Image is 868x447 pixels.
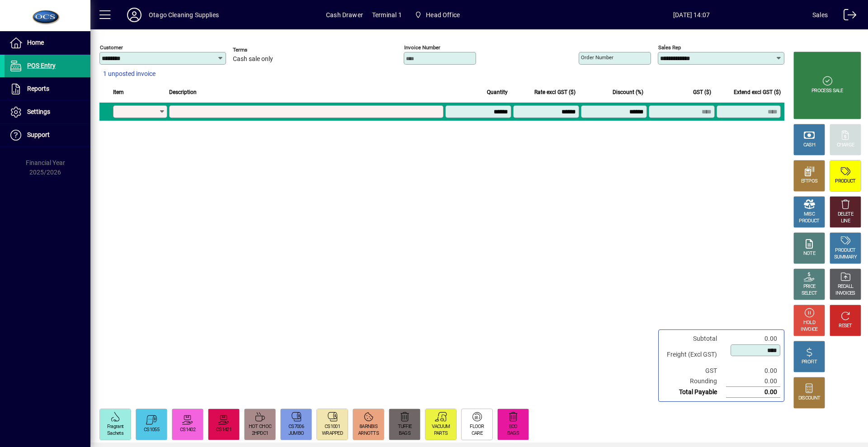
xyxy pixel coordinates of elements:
div: INVOICES [835,290,855,297]
mat-label: Sales rep [658,44,681,51]
div: PRODUCT [835,178,855,185]
a: Home [5,32,90,54]
span: Cash sale only [233,56,273,63]
div: PROFIT [802,359,817,366]
div: NOTE [803,250,815,257]
div: CS1001 [325,423,340,430]
span: Settings [27,108,50,115]
div: PRODUCT [835,247,855,254]
div: CS1402 [180,427,195,433]
span: Terminal 1 [372,8,402,22]
td: 0.00 [726,376,780,387]
td: GST [662,366,726,376]
div: DELETE [838,211,853,218]
span: Discount (%) [613,87,643,97]
div: CS7006 [288,423,304,430]
td: Total Payable [662,387,726,398]
div: Sachets [107,430,123,437]
div: Fragrant [107,423,123,430]
span: Support [27,131,50,138]
div: BAGS [399,430,410,437]
div: SELECT [802,290,817,297]
span: Cash Drawer [326,8,363,22]
span: GST ($) [693,87,711,97]
div: CS1421 [216,427,231,433]
div: SUMMARY [834,254,857,261]
mat-label: Order number [581,54,613,61]
td: 0.00 [726,366,780,376]
div: PARTS [434,430,448,437]
a: Reports [5,78,90,100]
span: Head Office [411,7,463,23]
mat-label: Customer [100,44,123,51]
div: JUMBO [288,430,304,437]
div: CARE [472,430,482,437]
div: CHARGE [837,142,854,149]
div: HOT CHOC [249,423,271,430]
span: Description [169,87,197,97]
div: 8ARNBIS [359,423,377,430]
span: Rate excl GST ($) [534,87,576,97]
div: CASH [803,142,815,149]
div: Sales [812,8,828,22]
div: DISCOUNT [798,395,820,402]
div: CS1055 [144,427,159,433]
td: 0.00 [726,387,780,398]
button: Profile [120,7,149,23]
div: FLOOR [470,423,484,430]
div: INVOICE [801,326,817,333]
a: Settings [5,101,90,123]
div: PRODUCT [799,218,819,225]
td: Freight (Excl GST) [662,344,726,366]
div: RESET [839,323,852,329]
td: 0.00 [726,334,780,344]
div: ECO [509,423,518,430]
span: Extend excl GST ($) [734,87,781,97]
div: MISC [804,211,815,218]
div: HOLD [803,320,815,326]
div: LINE [841,218,850,225]
button: 1 unposted invoice [99,66,159,82]
div: ARNOTTS [358,430,379,437]
div: Otago Cleaning Supplies [149,8,219,22]
span: Head Office [426,8,460,22]
span: Reports [27,85,49,92]
div: RECALL [838,283,854,290]
span: Item [113,87,124,97]
div: VACUUM [432,423,450,430]
td: Rounding [662,376,726,387]
span: Quantity [487,87,508,97]
div: PRICE [803,283,816,290]
div: EFTPOS [801,178,818,185]
div: PROCESS SALE [811,88,843,94]
span: 1 unposted invoice [103,69,156,79]
div: TUFFIE [398,423,412,430]
div: WRAPPED [322,430,343,437]
td: Subtotal [662,334,726,344]
span: Home [27,39,44,46]
div: BAGS [507,430,519,437]
div: 2HPDC1 [252,430,269,437]
a: Logout [837,2,857,31]
span: Terms [233,47,287,53]
mat-label: Invoice number [404,44,440,51]
span: [DATE] 14:07 [571,8,812,22]
a: Support [5,124,90,146]
span: POS Entry [27,62,56,69]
